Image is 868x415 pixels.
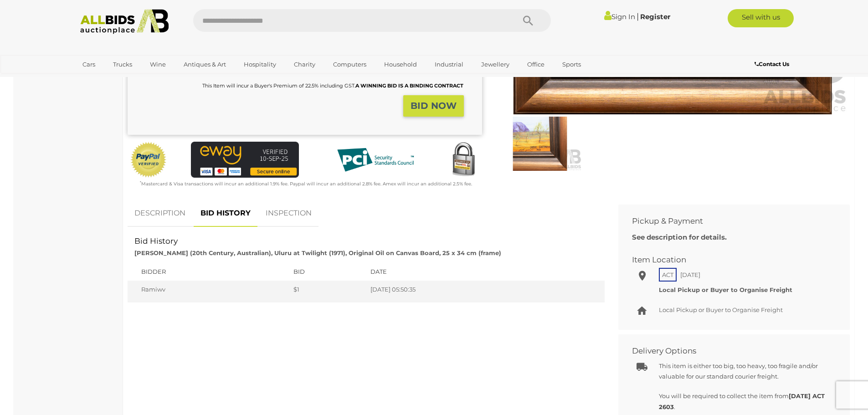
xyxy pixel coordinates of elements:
[366,263,604,281] th: Date
[640,12,670,21] a: Register
[144,57,172,72] a: Wine
[659,268,677,282] span: ACT
[445,142,482,178] img: Secured by Rapid SSL
[475,57,515,72] a: Jewellery
[659,391,829,412] p: You will be required to collect the item from .
[134,249,501,256] strong: [PERSON_NAME] (20th Century, Australian), Uluru at Twilight (1971), Original Oil on Canvas Board,...
[659,286,792,293] strong: Local Pickup or Buyer to Organise Freight
[632,217,822,225] h2: Pickup & Payment
[755,59,791,69] a: Contact Us
[107,57,138,72] a: Trucks
[411,100,457,111] strong: BID NOW
[755,61,789,67] b: Contact Us
[77,57,101,72] a: Cars
[128,281,289,303] td: Ramiwv
[288,57,321,72] a: Charity
[678,269,703,281] span: [DATE]
[632,256,822,264] h2: Item Location
[728,9,794,27] a: Sell with us
[134,237,598,246] h2: Bid History
[178,57,232,72] a: Antiques & Art
[259,200,318,227] a: INSPECTION
[632,233,727,241] b: See description for details.
[327,57,372,72] a: Computers
[293,285,361,294] div: $1
[604,12,635,21] a: Sign In
[429,57,469,72] a: Industrial
[659,392,825,410] b: [DATE] ACT 2603
[355,82,463,89] b: A WINNING BID IS A BINDING CONTRACT
[140,181,472,187] small: Mastercard & Visa transactions will incur an additional 1.9% fee. Paypal will incur an additional...
[77,72,153,87] a: [GEOGRAPHIC_DATA]
[128,263,289,281] th: Bidder
[637,11,639,21] span: |
[505,9,551,32] button: Search
[498,117,582,171] img: Gayle Battarbee (20th Century, Australian), Uluru at Twilight (1971), Original Oil on Canvas Boar...
[632,347,822,355] h2: Delivery Options
[659,361,829,382] p: This item is either too big, too heavy, too fragile and/or valuable for our standard courier frei...
[128,200,192,227] a: DESCRIPTION
[366,281,604,303] td: [DATE] 05:50:35
[238,57,282,72] a: Hospitality
[194,200,257,227] a: BID HISTORY
[191,142,299,178] img: eWAY Payment Gateway
[521,57,550,72] a: Office
[289,263,366,281] th: Bid
[378,57,423,72] a: Household
[330,142,421,178] img: PCI DSS compliant
[659,306,783,313] span: Local Pickup or Buyer to Organise Freight
[403,95,464,117] button: BID NOW
[75,9,174,34] img: Allbids.com.au
[556,57,587,72] a: Sports
[130,142,167,178] img: Official PayPal Seal
[202,82,463,89] small: This Item will incur a Buyer's Premium of 22.5% including GST.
